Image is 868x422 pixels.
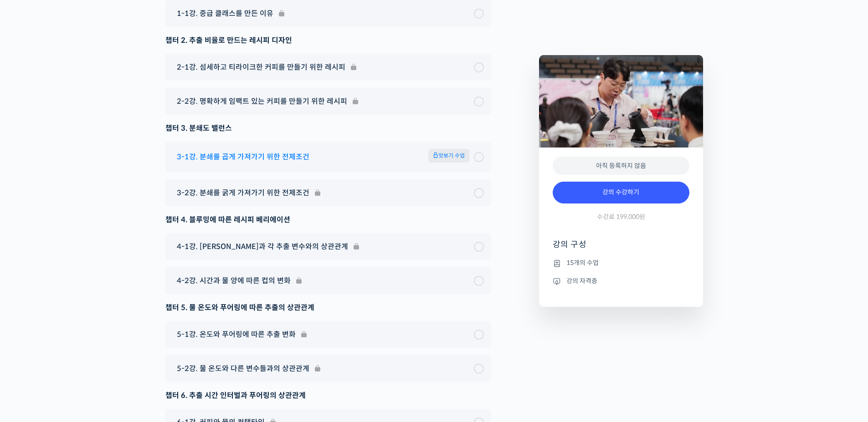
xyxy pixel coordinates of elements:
[553,275,689,286] li: 강의 자격증
[165,389,491,402] div: 챕터 6. 추출 시간 인터벌과 푸어링의 상관관계
[141,302,152,310] span: 설정
[165,34,491,46] div: 챕터 2. 추출 비율로 만드는 레시피 디자인
[172,149,484,165] a: 3-1강. 분쇄를 곱게 가져가기 위한 전제조건 맛보기 수업
[177,151,309,163] span: 3-1강. 분쇄를 곱게 가져가기 위한 전제조건
[118,289,175,311] a: 설정
[597,213,645,221] span: 수강료 199,000원
[165,214,491,226] div: 챕터 4. 블루밍에 따른 레시피 베리에이션
[60,289,118,311] a: 대화
[553,239,689,257] h4: 강의 구성
[83,303,94,310] span: 대화
[553,182,689,203] a: 강의 수강하기
[29,302,34,310] span: 홈
[553,157,689,175] div: 아직 등록하지 않음
[553,258,689,269] li: 15개의 수업
[3,289,60,311] a: 홈
[428,149,469,163] span: 맛보기 수업
[165,122,491,134] div: 챕터 3. 분쇄도 밸런스
[165,301,491,314] div: 챕터 5. 물 온도와 푸어링에 따른 추출의 상관관계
